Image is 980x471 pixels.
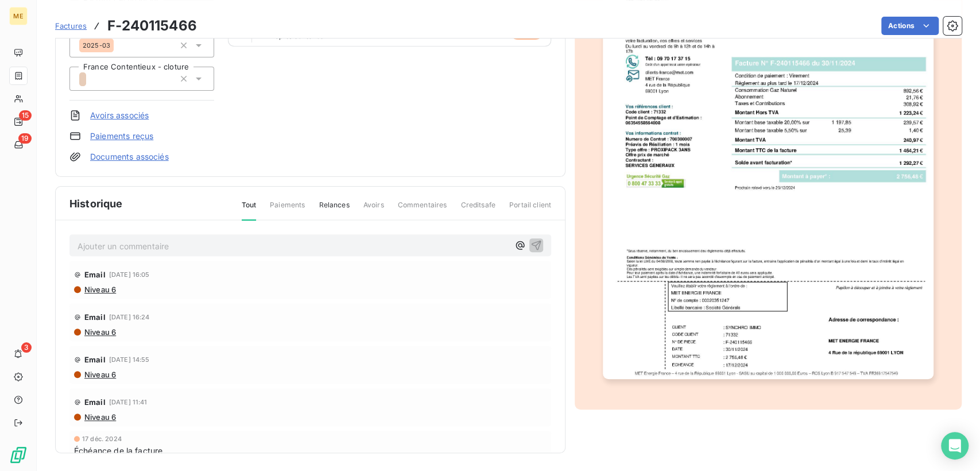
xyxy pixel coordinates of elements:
[107,16,197,36] h3: F-240115466
[398,200,447,219] span: Commentaires
[109,356,150,363] span: [DATE] 14:55
[84,270,106,279] span: Email
[9,7,28,25] div: ME
[84,312,106,322] span: Email
[881,17,939,35] button: Actions
[90,130,153,142] a: Paiements reçus
[21,342,32,353] span: 3
[83,285,116,294] span: Niveau 6
[82,435,122,442] span: 17 déc. 2024
[109,399,148,406] span: [DATE] 11:41
[74,445,162,457] span: Échéance de la facture
[19,110,32,121] span: 15
[270,200,305,219] span: Paiements
[83,42,110,49] span: 2025-03
[83,370,116,379] span: Niveau 6
[941,432,969,460] div: Open Intercom Messenger
[84,397,106,407] span: Email
[509,200,551,219] span: Portail client
[18,133,32,144] span: 19
[90,110,149,121] a: Avoirs associés
[90,151,169,163] a: Documents associés
[55,21,87,30] span: Factures
[84,355,106,364] span: Email
[363,200,384,219] span: Avoirs
[9,446,28,464] img: Logo LeanPay
[83,412,116,422] span: Niveau 6
[242,200,257,221] span: Tout
[109,271,150,278] span: [DATE] 16:05
[83,327,116,337] span: Niveau 6
[55,20,87,32] a: Factures
[460,200,495,219] span: Creditsafe
[69,196,123,211] span: Historique
[257,33,324,40] span: après échéance
[109,314,150,321] span: [DATE] 16:24
[319,200,349,219] span: Relances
